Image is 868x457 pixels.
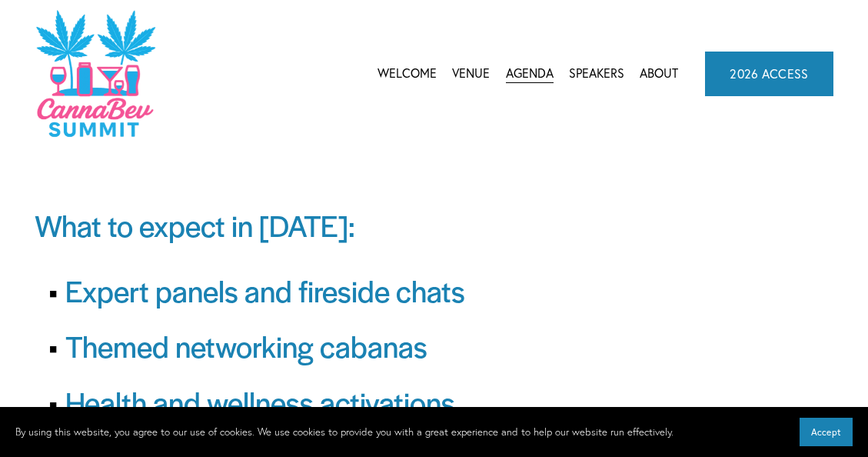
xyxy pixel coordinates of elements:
[811,426,841,438] span: Accept
[65,269,465,311] span: Expert panels and fireside chats
[506,63,554,84] span: Agenda
[65,381,455,422] span: Health and wellness activations
[705,52,833,96] a: 2026 ACCESS
[640,62,678,85] a: About
[506,62,554,85] a: folder dropdown
[569,62,624,85] a: Speakers
[35,204,355,245] span: What to expect in [DATE]:
[800,418,853,446] button: Accept
[65,325,427,366] span: Themed networking cabanas
[452,62,490,85] a: Venue
[35,8,155,138] img: CannaDataCon
[377,62,437,85] a: Welcome
[15,423,673,441] p: By using this website, you agree to our use of cookies. We use cookies to provide you with a grea...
